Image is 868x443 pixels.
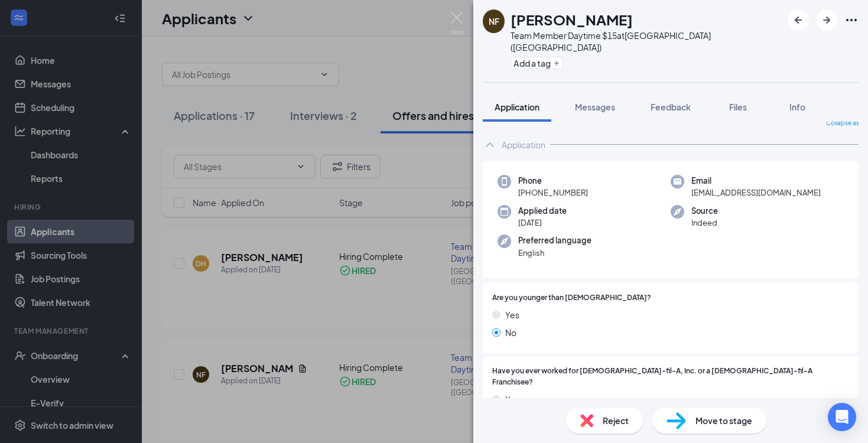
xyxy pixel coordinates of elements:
span: Yes [505,308,519,321]
span: [EMAIL_ADDRESS][DOMAIN_NAME] [691,187,821,198]
span: Messages [575,102,615,112]
span: Application [495,102,539,112]
span: Phone [518,175,588,187]
span: Source [691,205,718,217]
span: No [505,326,516,339]
span: Move to stage [695,414,752,427]
svg: Ellipses [844,13,859,27]
div: NF [489,15,499,27]
span: Have you ever worked for [DEMOGRAPHIC_DATA]-fil-A, Inc. or a [DEMOGRAPHIC_DATA]-fil-A Franchisee? [492,366,849,388]
span: English [518,247,591,259]
svg: Plus [553,60,560,67]
button: ArrowLeftNew [788,9,809,31]
div: Open Intercom Messenger [828,403,856,431]
div: Team Member Daytime $15 at [GEOGRAPHIC_DATA] ([GEOGRAPHIC_DATA]) [511,30,782,53]
span: Collapse all [826,119,859,128]
svg: ChevronUp [483,138,497,152]
span: Email [691,175,821,187]
span: Applied date [518,205,567,217]
span: Yes [505,393,519,406]
span: [DATE] [518,217,567,229]
span: Indeed [691,217,718,229]
span: Are you younger than [DEMOGRAPHIC_DATA]? [492,292,651,304]
h1: [PERSON_NAME] [511,9,633,30]
svg: ArrowRight [820,13,834,27]
span: Feedback [651,102,691,112]
span: Reject [603,414,629,427]
span: Files [729,102,747,112]
button: PlusAdd a tag [511,57,563,69]
div: Application [502,139,545,151]
span: [PHONE_NUMBER] [518,187,588,198]
svg: ArrowLeftNew [791,13,805,27]
span: Preferred language [518,234,591,246]
button: ArrowRight [816,9,837,31]
span: Info [789,102,805,112]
